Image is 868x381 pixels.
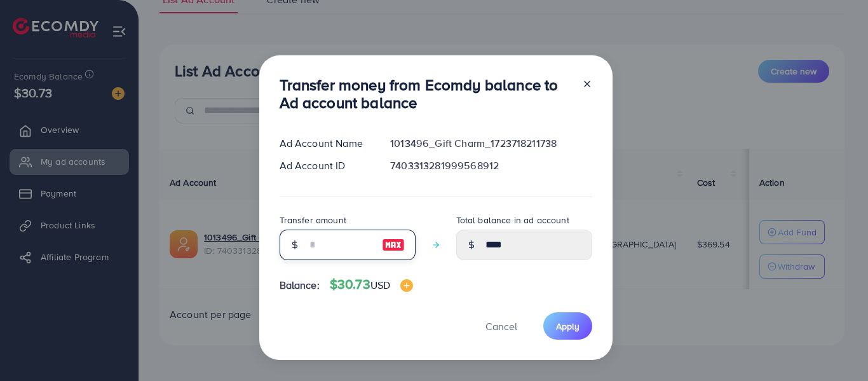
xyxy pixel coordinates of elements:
[280,76,572,113] h3: Transfer money from Ecomdy balance to Ad account balance
[485,319,517,333] span: Cancel
[280,214,346,226] label: Transfer amount
[269,136,381,151] div: Ad Account Name
[269,158,381,173] div: Ad Account ID
[280,278,320,293] span: Balance:
[380,136,602,151] div: 1013496_Gift Charm_1723718211738
[400,279,413,292] img: image
[543,312,592,340] button: Apply
[380,158,602,173] div: 7403313281999568912
[330,277,413,293] h4: $30.73
[814,324,858,371] iframe: Chat
[382,237,405,253] img: image
[470,312,533,340] button: Cancel
[456,214,569,226] label: Total balance in ad account
[370,278,390,292] span: USD
[556,320,580,333] span: Apply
